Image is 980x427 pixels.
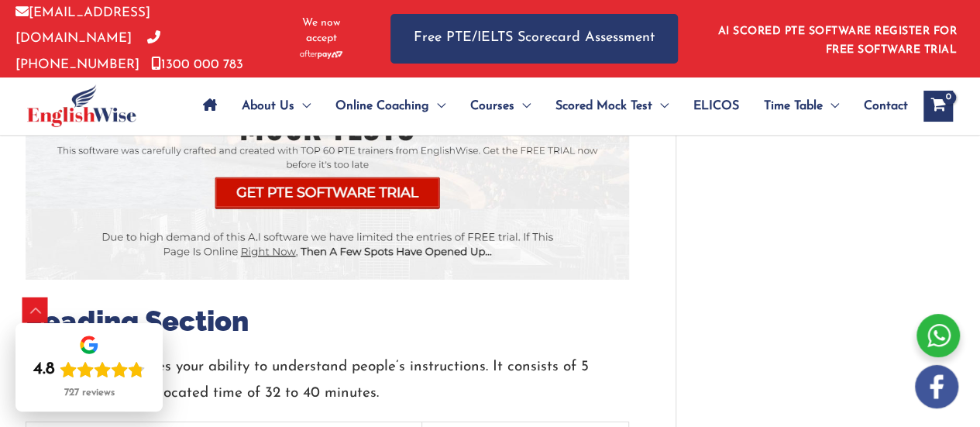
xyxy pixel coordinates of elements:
[229,79,323,133] a: About UsMenu Toggle
[390,14,678,63] a: Free PTE/IELTS Scorecard Assessment
[15,32,160,71] a: [PHONE_NUMBER]
[681,79,751,133] a: ELICOS
[33,359,55,381] div: 4.8
[823,79,839,133] span: Menu Toggle
[470,79,514,133] span: Courses
[335,79,429,133] span: Online Coaching
[458,79,543,133] a: CoursesMenu Toggle
[764,79,823,133] span: Time Table
[300,50,342,59] img: Afterpay-Logo
[864,79,908,133] span: Contact
[15,6,150,45] a: [EMAIL_ADDRESS][DOMAIN_NAME]
[709,13,965,64] aside: Header Widget 1
[923,91,953,122] a: View Shopping Cart, empty
[151,58,243,71] a: 1300 000 783
[294,79,311,133] span: Menu Toggle
[33,359,145,381] div: Rating: 4.8 out of 5
[543,79,681,133] a: Scored Mock TestMenu Toggle
[429,79,445,133] span: Menu Toggle
[323,79,458,133] a: Online CoachingMenu Toggle
[718,26,958,56] a: AI SCORED PTE SOFTWARE REGISTER FOR FREE SOFTWARE TRIAL
[64,387,115,399] div: 727 reviews
[27,84,136,127] img: cropped-ew-logo
[851,79,908,133] a: Contact
[555,79,652,133] span: Scored Mock Test
[693,79,739,133] span: ELICOS
[26,354,629,406] p: This section evaluates your ability to understand people’s instructions. It consists of 5 segment...
[751,79,851,133] a: Time TableMenu Toggle
[652,79,669,133] span: Menu Toggle
[191,79,908,133] nav: Site Navigation: Main Menu
[291,15,352,46] span: We now accept
[514,79,531,133] span: Menu Toggle
[242,79,294,133] span: About Us
[915,365,958,408] img: white-facebook.png
[26,303,629,339] h2: Reading Section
